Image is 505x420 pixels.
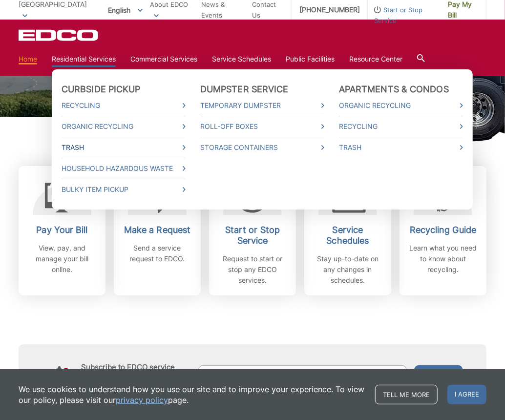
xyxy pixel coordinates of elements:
a: privacy policy [116,395,168,405]
h2: Start or Stop Service [216,225,289,246]
a: Trash [62,142,186,153]
h2: Service Schedules [312,225,384,246]
a: Recycling [339,121,463,132]
a: Dumpster Service [200,84,289,95]
span: I agree [447,385,486,404]
a: Commercial Services [130,54,197,64]
a: Temporary Dumpster [200,100,324,111]
a: Trash [339,142,463,153]
input: Enter your email address... [198,365,407,387]
p: Stay up-to-date on any changes in schedules. [312,253,384,286]
a: Storage Containers [200,142,324,153]
p: View, pay, and manage your bill online. [26,243,98,275]
a: Recycling Guide Learn what you need to know about recycling. [400,166,486,295]
a: Service Schedules [212,54,271,64]
span: English [101,2,150,18]
a: Resource Center [349,54,402,64]
a: Curbside Pickup [62,84,141,95]
a: Apartments & Condos [339,84,449,95]
h2: Recycling Guide [407,225,479,235]
p: Send a service request to EDCO. [121,243,193,264]
h4: Subscribe to EDCO service alerts, upcoming events & environmental news: [81,363,189,389]
a: Home [19,54,37,64]
p: Learn what you need to know about recycling. [407,243,479,275]
a: Pay Your Bill View, pay, and manage your bill online. [19,166,105,295]
a: Bulky Item Pickup [62,184,186,195]
a: Recycling [62,100,186,111]
a: Tell me more [375,385,438,404]
a: Household Hazardous Waste [62,163,186,174]
a: Roll-Off Boxes [200,121,324,132]
h2: Make a Request [121,225,193,235]
h2: Pay Your Bill [26,225,98,235]
a: Public Facilities [286,54,335,64]
a: Organic Recycling [62,121,186,132]
p: We use cookies to understand how you use our site and to improve your experience. To view our pol... [19,384,365,405]
p: Request to start or stop any EDCO services. [216,253,289,286]
a: EDCD logo. Return to the homepage. [19,29,100,41]
a: Make a Request Send a service request to EDCO. [114,166,201,295]
a: Organic Recycling [339,100,463,111]
button: Submit [414,365,463,387]
a: Service Schedules Stay up-to-date on any changes in schedules. [304,166,391,295]
a: Residential Services [52,54,116,64]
